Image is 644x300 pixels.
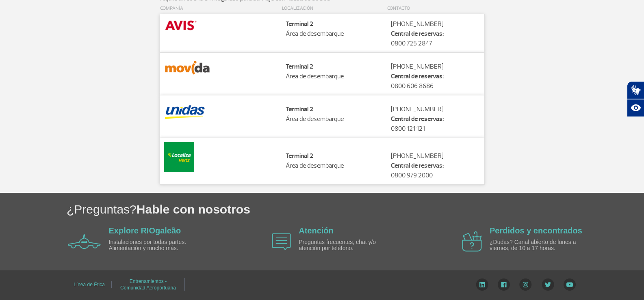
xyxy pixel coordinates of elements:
td: Área de desembarque [282,52,387,95]
td: [PHONE_NUMBER] 0800 725 2847 [387,14,484,53]
a: Atención [299,226,334,235]
img: airplane icon [272,233,291,250]
img: airplane icon [462,231,482,252]
strong: Terminal 2 [286,105,313,113]
img: Twitter [542,278,554,291]
span: Hable con nosotros [137,203,250,216]
div: Plugin de acessibilidade da Hand Talk. [627,81,644,117]
strong: Central de reservas: [391,72,444,80]
a: Perdidos y encontrados [490,226,582,235]
td: Área de desembarque [282,138,387,184]
p: Preguntas frecuentes, chat y/o atención por teléfono. [299,239,392,252]
a: Entrenamientos - Comunidad Aeroportuaria [120,276,176,293]
strong: Terminal 2 [286,20,313,28]
img: LinkedIn [476,278,488,291]
strong: Terminal 2 [286,63,313,71]
td: Área de desembarque [282,14,387,53]
button: Abrir tradutor de língua de sinais. [627,81,644,99]
strong: Central de reservas: [391,30,444,38]
strong: Terminal 2 [286,152,313,160]
img: Unidas [164,99,206,121]
a: Explore RIOgaleão [109,226,181,235]
th: LOCALIZACIÓN [282,3,387,14]
img: Localiza [164,142,194,172]
img: airplane icon [68,234,101,249]
button: Abrir recursos assistivos. [627,99,644,117]
td: [PHONE_NUMBER] 0800 979 2000 [387,138,484,184]
img: Movida [164,57,211,79]
p: ¿Dudas? Canal abierto de lunes a viernes, de 10 a 17 horas. [490,239,583,252]
td: [PHONE_NUMBER] 0800 121 121 [387,95,484,138]
img: Avis [164,18,198,32]
th: COMPAÑÍA [160,3,282,14]
img: Facebook [498,278,510,291]
th: CONTACTO [387,3,484,14]
strong: Central de reservas: [391,162,444,170]
strong: Central de reservas: [391,115,444,123]
a: Línea de Ética [74,279,105,290]
img: YouTube [564,278,576,291]
p: Instalaciones por todas partes. Alimentación y mucho más. [109,239,202,252]
h1: ¿Preguntas? [67,201,644,218]
td: [PHONE_NUMBER] 0800 606 8686 [387,52,484,95]
td: Área de desembarque [282,95,387,138]
img: Instagram [519,278,532,291]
